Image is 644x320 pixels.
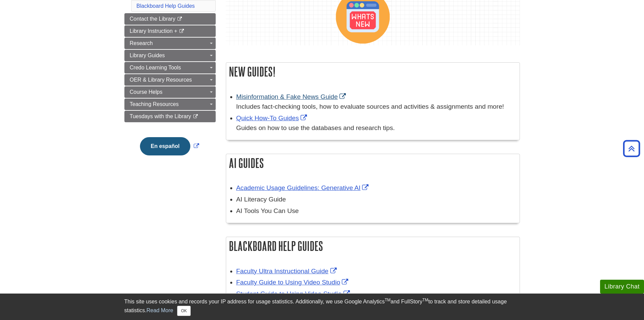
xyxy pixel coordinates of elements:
button: En español [140,137,190,155]
span: OER & Library Resources [130,77,192,83]
a: Tuesdays with the Library [124,111,216,122]
i: This link opens in a new window [177,17,183,21]
a: Link opens in new window [236,93,348,100]
span: Course Helps [130,89,163,95]
a: Course Helps [124,86,216,98]
h2: Blackboard Help Guides [226,237,520,255]
span: Credo Learning Tools [130,65,181,70]
button: Library Chat [600,280,644,294]
a: Teaching Resources [124,99,216,110]
div: This site uses cookies and records your IP address for usage statistics. Additionally, we use Goo... [124,298,520,316]
sup: TM [385,298,390,302]
a: Read More [146,307,173,313]
button: Close [177,306,190,316]
a: Link opens in new window [236,290,352,297]
i: This link opens in a new window [179,29,185,34]
a: Link opens in new window [236,268,338,275]
span: Library Guides [130,52,165,58]
h2: New Guides! [226,63,520,81]
span: AI Tools You Can Use [236,207,299,214]
i: This link opens in a new window [193,114,198,119]
span: Research [130,40,153,46]
a: Link opens in new window [236,279,350,286]
a: Link opens in new window [236,184,371,191]
div: Guides on how to use the databases and research tips. [236,123,516,133]
span: Contact the Library [130,16,175,22]
a: Link opens in new window [236,114,309,122]
span: Library Instruction + [130,28,177,34]
a: Contact the Library [124,13,216,25]
a: Library Instruction + [124,25,216,37]
a: OER & Library Resources [124,74,216,86]
span: Teaching Resources [130,101,179,107]
a: Library Guides [124,50,216,61]
a: Credo Learning Tools [124,62,216,73]
a: Back to Top [621,144,642,153]
span: AI Literacy Guide [236,196,286,203]
a: Link opens in new window [138,143,201,149]
h2: AI Guides [226,154,520,172]
a: Blackboard Help Guides [137,3,195,9]
a: Research [124,38,216,49]
div: Includes fact-checking tools, how to evaluate sources and activities & assignments and more! [236,102,516,112]
sup: TM [423,298,428,302]
span: Tuesdays with the Library [130,113,191,119]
